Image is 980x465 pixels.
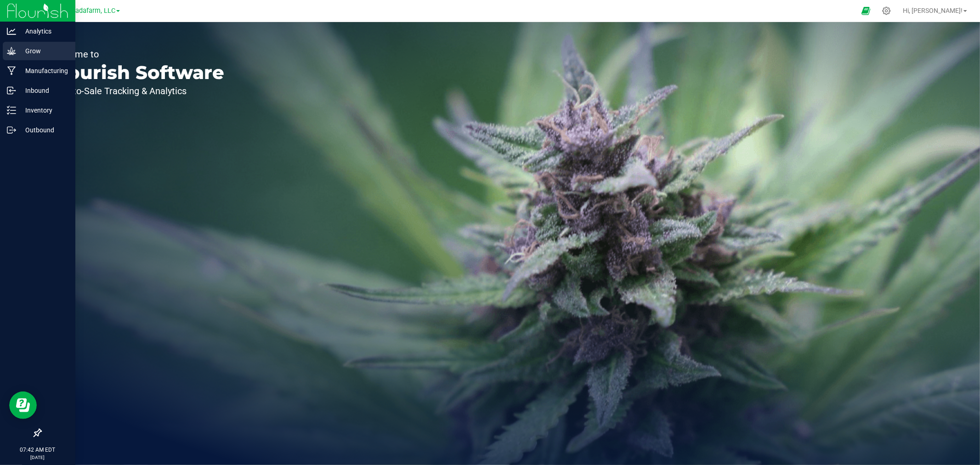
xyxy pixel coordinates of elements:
inline-svg: Grow [7,46,16,56]
p: Grow [16,45,71,57]
p: Inventory [16,105,71,116]
p: 07:42 AM EDT [4,446,71,454]
p: Inbound [16,85,71,96]
span: Hi, [PERSON_NAME]! [903,7,963,14]
div: Manage settings [881,6,892,15]
p: Welcome to [50,50,224,59]
span: Spadafarm, LLC [68,7,115,15]
p: Analytics [16,26,71,37]
iframe: Resource center [9,391,37,419]
p: Seed-to-Sale Tracking & Analytics [50,86,224,96]
p: Manufacturing [16,65,71,76]
inline-svg: Manufacturing [7,66,16,75]
p: [DATE] [4,454,71,461]
p: Flourish Software [50,63,224,82]
inline-svg: Analytics [7,27,16,36]
inline-svg: Inbound [7,86,16,95]
inline-svg: Inventory [7,106,16,115]
span: Open Ecommerce Menu [855,2,876,20]
inline-svg: Outbound [7,125,16,135]
p: Outbound [16,125,71,136]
